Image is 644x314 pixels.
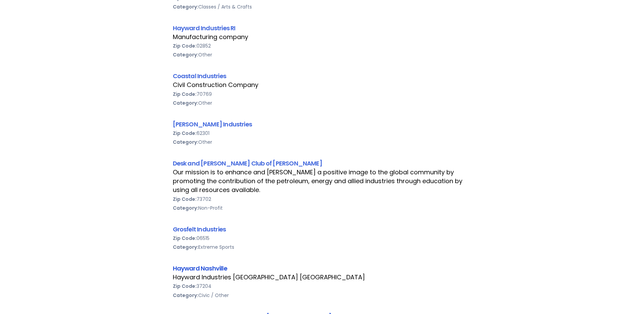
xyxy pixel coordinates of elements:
b: Zip Code: [173,283,197,290]
div: Hayward Industries [GEOGRAPHIC_DATA] [GEOGRAPHIC_DATA] [173,273,472,282]
b: Category: [173,139,198,145]
div: Grosfelt Industries [173,225,472,234]
div: Extreme Sports [173,243,472,251]
b: Category: [173,3,198,10]
b: Category: [173,244,198,250]
a: [PERSON_NAME] Industries [173,120,252,128]
div: Coastal Industries [173,71,472,81]
a: Desk and [PERSON_NAME] Club of [PERSON_NAME] [173,159,322,168]
div: Other [173,50,472,59]
a: Hayward Nashville [173,264,227,273]
b: Category: [173,205,198,211]
div: Manufacturing company [173,33,472,41]
b: Category: [173,51,198,58]
div: Desk and [PERSON_NAME] Club of [PERSON_NAME] [173,159,472,168]
div: 06515 [173,234,472,243]
div: Other [173,138,472,146]
div: 62301 [173,129,472,138]
b: Category: [173,100,198,106]
a: Hayward Industries RI [173,24,236,32]
a: Grosfelt Industries [173,225,226,233]
div: Hayward Industries RI [173,23,472,33]
div: [PERSON_NAME] Industries [173,120,472,129]
div: 70769 [173,90,472,99]
div: Hayward Nashville [173,264,472,273]
b: Zip Code: [173,130,197,137]
div: Classes / Arts & Crafts [173,2,472,11]
div: 37204 [173,282,472,291]
b: Category: [173,292,198,299]
div: Civil Construction Company [173,81,472,89]
div: Civic / Other [173,291,472,300]
b: Zip Code: [173,91,197,98]
b: Zip Code: [173,196,197,203]
div: 02852 [173,41,472,50]
div: Other [173,99,472,107]
div: 73702 [173,195,472,204]
b: Zip Code: [173,42,197,49]
div: Our mission is to enhance and [PERSON_NAME] a positive image to the global community by promoting... [173,168,472,194]
a: Coastal Industries [173,72,226,80]
div: Non-Profit [173,204,472,212]
b: Zip Code: [173,235,197,242]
